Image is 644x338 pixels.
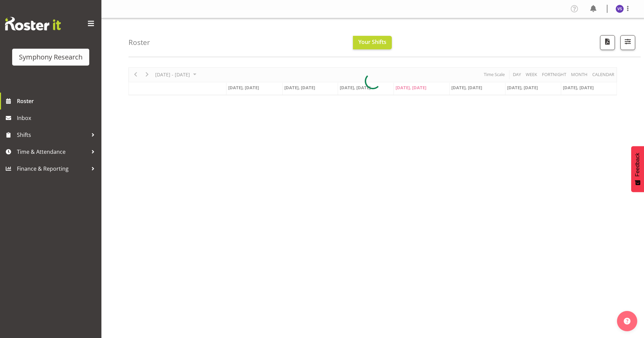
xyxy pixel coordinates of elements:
[358,38,386,46] span: Your Shifts
[17,96,98,106] span: Roster
[353,36,392,49] button: Your Shifts
[128,39,150,46] h4: Roster
[17,130,88,140] span: Shifts
[17,113,98,123] span: Inbox
[19,52,82,62] div: Symphony Research
[600,35,615,50] button: Download a PDF of the roster according to the set date range.
[17,164,88,174] span: Finance & Reporting
[17,147,88,157] span: Time & Attendance
[616,5,624,13] img: virender-singh11427.jpg
[624,318,630,324] img: help-xxl-2.png
[631,146,644,192] button: Feedback - Show survey
[635,153,641,176] span: Feedback
[5,17,61,30] img: Rosterit website logo
[620,35,635,50] button: Filter Shifts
